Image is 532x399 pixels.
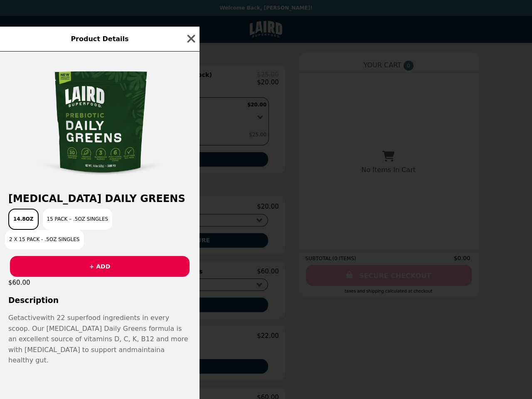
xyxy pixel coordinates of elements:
span: with 22 superfood ingredients in every scoop. Our [MEDICAL_DATA] Daily Greens formula is an excel... [8,314,188,354]
span: maintain [131,346,161,354]
button: 14.8oz [8,209,39,230]
span: Get [8,314,20,322]
span: active [20,314,41,322]
span: Product Details [71,35,128,43]
button: 2 x 15 Pack - .5oz Singles [5,230,84,249]
img: 14.8oz [37,60,162,185]
button: + ADD [10,256,190,277]
button: 15 Pack – .5oz Singles [43,209,113,230]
